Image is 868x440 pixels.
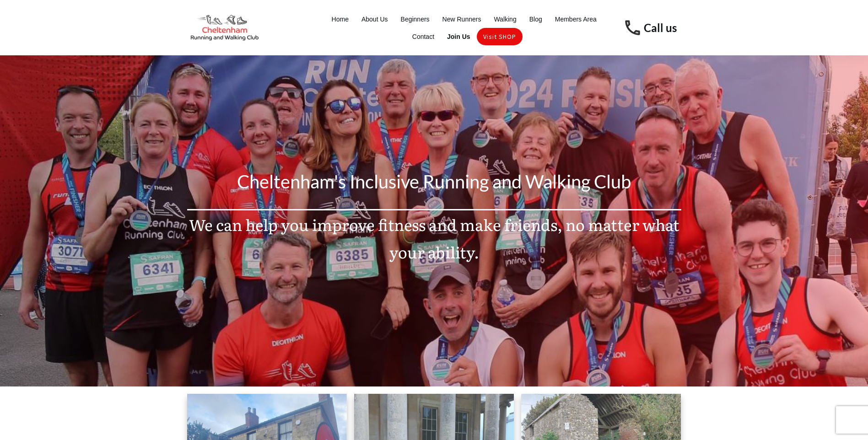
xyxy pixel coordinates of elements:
a: Walking [494,13,516,26]
a: Call us [644,21,677,34]
a: Members Area [555,13,597,26]
a: Blog [529,13,542,26]
p: We can help you improve fitness and make friends, no matter what your ability. [188,211,681,276]
a: New Runners [442,13,481,26]
a: Visit SHOP [483,30,516,43]
img: Cheltenham Running and Walking Club Logo [187,13,262,43]
a: Join Us [447,30,470,43]
a: About Us [361,13,388,26]
a: Home [332,13,349,26]
a: Beginners [401,13,430,26]
p: Cheltenham's Inclusive Running and Walking Club [188,166,681,209]
a: Contact [412,30,434,43]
